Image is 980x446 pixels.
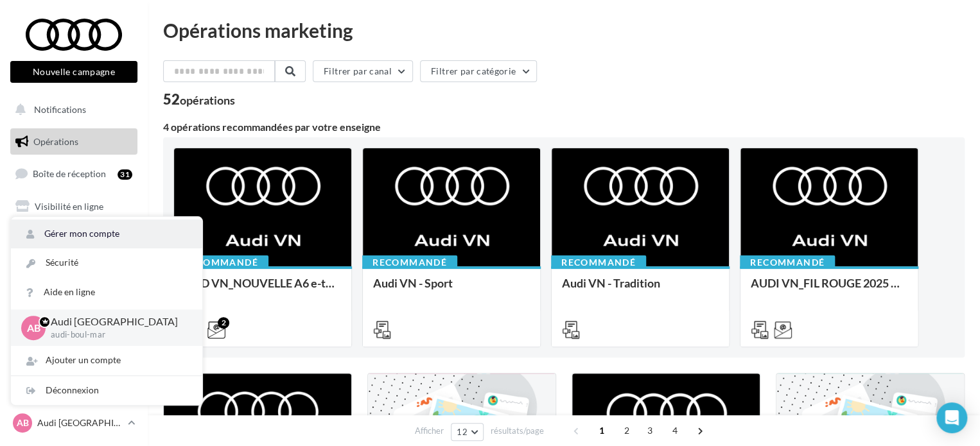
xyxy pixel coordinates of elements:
a: Gérer mon compte [11,219,202,248]
div: 52 [163,92,235,107]
a: PLV et print personnalisable [8,289,140,327]
span: 4 [665,420,685,441]
a: AB Audi [GEOGRAPHIC_DATA] [10,411,137,435]
span: Opérations [33,136,78,147]
a: Opérations [8,128,140,155]
div: Recommandé [173,255,268,270]
span: AB [17,416,29,429]
span: Boîte de réception [33,168,106,179]
div: 31 [118,169,132,180]
div: AUDI VN_FIL ROUGE 2025 - A1, Q2, Q3, Q5 et Q4 e-tron [751,277,907,302]
span: 1 [591,420,612,441]
span: AB [27,320,40,335]
span: résultats/page [491,425,544,437]
span: Afficher [415,425,444,437]
p: Audi [GEOGRAPHIC_DATA] [51,314,182,329]
button: Filtrer par catégorie [420,60,537,82]
span: 2 [617,420,637,441]
div: Recommandé [740,255,835,270]
a: Visibilité en ligne [8,193,140,220]
div: Déconnexion [11,376,202,405]
div: opérations [180,94,235,106]
div: Recommandé [551,255,646,270]
button: Filtrer par canal [313,60,413,82]
div: 4 opérations recommandées par votre enseigne [163,122,965,132]
span: 12 [457,427,468,437]
div: Audi VN - Sport [373,277,530,302]
button: Notifications [8,96,135,123]
a: Boîte de réception31 [8,160,140,187]
div: Opérations marketing [163,21,965,40]
span: 3 [640,420,660,441]
div: 2 [218,317,229,329]
p: audi-boul-mar [51,329,182,341]
p: Audi [GEOGRAPHIC_DATA] [37,416,123,429]
a: Sécurité [11,248,202,277]
div: Audi VN - Tradition [562,277,719,302]
div: Recommandé [362,255,457,270]
a: Médiathèque [8,257,140,284]
a: Campagnes [8,225,140,252]
span: Visibilité en ligne [35,201,103,212]
button: 12 [451,423,484,441]
span: Notifications [34,104,86,115]
button: Nouvelle campagne [10,61,137,83]
div: Open Intercom Messenger [936,402,967,433]
div: AUD VN_NOUVELLE A6 e-tron [184,277,341,302]
div: Ajouter un compte [11,346,202,375]
a: Aide en ligne [11,278,202,307]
